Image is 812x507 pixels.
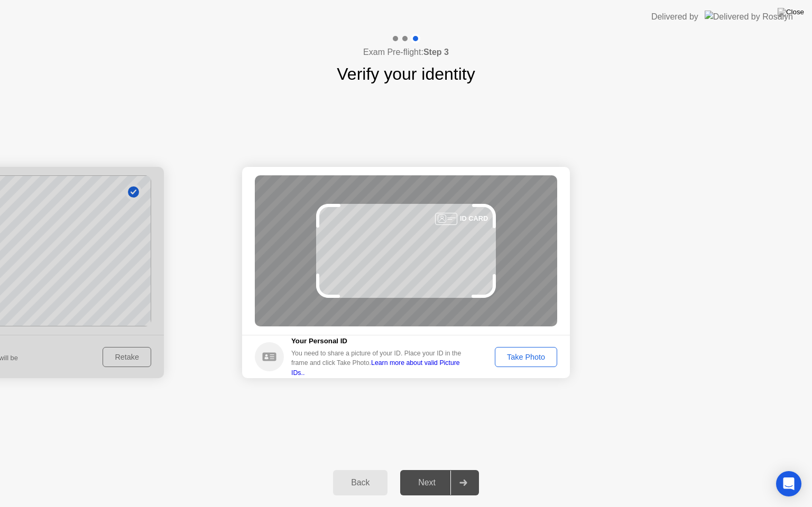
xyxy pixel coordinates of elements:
button: Back [333,470,387,495]
div: You need to share a picture of your ID. Place your ID in the frame and click Take Photo. [291,349,469,378]
button: Take Photo [495,347,557,367]
a: Learn more about valid Picture IDs.. [291,359,460,376]
b: Step 3 [423,48,449,57]
h1: Verify your identity [337,61,475,87]
div: Next [403,478,450,487]
div: ID CARD [460,213,488,223]
div: Delivered by [651,11,698,23]
div: Open Intercom Messenger [776,471,801,496]
img: Delivered by Rosalyn [705,11,793,23]
img: Close [778,8,804,16]
h4: Exam Pre-flight: [363,46,449,59]
div: Take Photo [499,353,553,361]
button: Next [400,470,479,495]
div: Back [336,478,384,487]
h5: Your Personal ID [291,336,469,346]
